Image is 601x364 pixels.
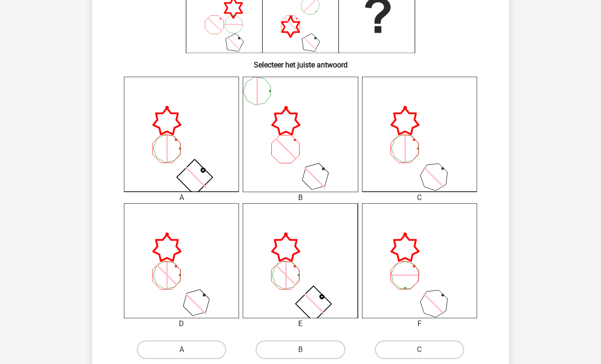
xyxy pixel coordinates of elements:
[137,340,226,359] label: A
[236,318,365,329] div: E
[256,340,345,359] label: B
[355,192,484,203] div: C
[375,340,464,359] label: C
[355,318,484,329] div: F
[117,318,246,329] div: D
[117,192,246,203] div: A
[236,192,365,203] div: B
[107,53,494,69] h6: Selecteer het juiste antwoord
